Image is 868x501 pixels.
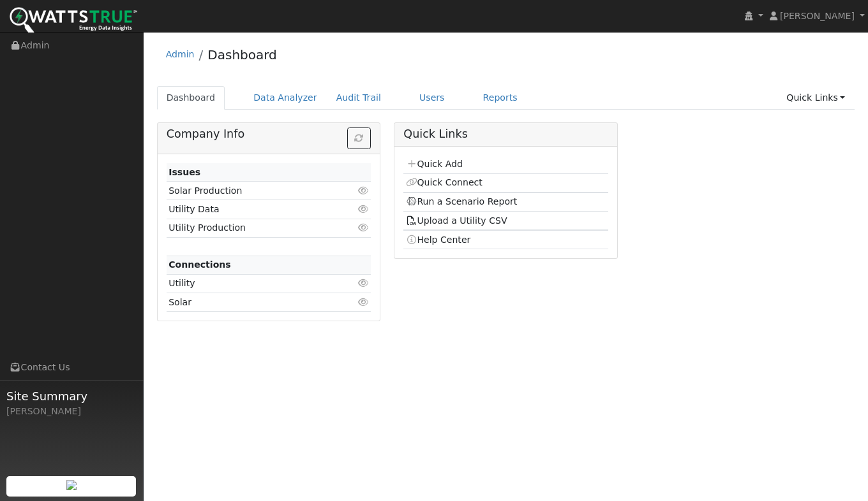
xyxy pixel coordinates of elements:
[357,298,369,307] i: Click to view
[167,127,371,141] h5: Company Info
[403,127,608,141] h5: Quick Links
[10,7,137,36] img: WattsTrue
[244,86,327,110] a: Data Analyzer
[777,86,855,110] a: Quick Links
[474,86,527,110] a: Reports
[357,186,369,195] i: Click to view
[166,49,195,59] a: Admin
[357,205,369,214] i: Click to view
[167,219,338,237] td: Utility Production
[167,293,338,312] td: Solar
[157,86,225,110] a: Dashboard
[6,388,137,405] span: Site Summary
[410,86,454,110] a: Users
[167,200,338,219] td: Utility Data
[406,177,483,187] a: Quick Connect
[406,215,507,226] a: Upload a Utility CSV
[167,182,338,200] td: Solar Production
[406,235,471,245] a: Help Center
[168,167,200,177] strong: Issues
[406,196,518,207] a: Run a Scenario Report
[406,159,463,169] a: Quick Add
[66,480,77,490] img: retrieve
[780,11,855,21] span: [PERSON_NAME]
[6,405,137,418] div: [PERSON_NAME]
[327,86,391,110] a: Audit Trail
[167,274,338,293] td: Utility
[357,279,369,287] i: Click to view
[168,259,231,270] strong: Connections
[207,47,277,62] a: Dashboard
[357,223,369,232] i: Click to view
